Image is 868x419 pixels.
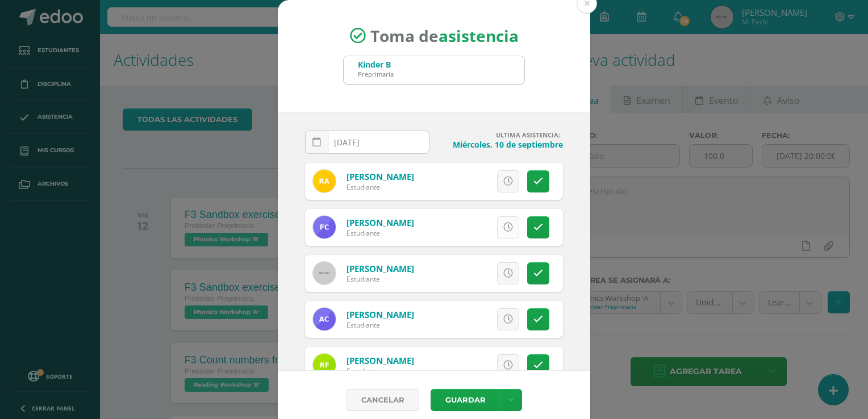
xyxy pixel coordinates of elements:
[347,228,414,238] div: Estudiante
[313,308,336,330] img: 899cd5eb86b3d3914390c0342e6d331a.png
[306,131,429,153] input: Fecha de Inasistencia
[313,354,336,376] img: dbc8ed1104c941d3b4513d235be8adce.png
[347,320,414,330] div: Estudiante
[313,216,336,238] img: 133368a7d6a91f001310f81d4308061f.png
[313,262,336,284] img: 60x60
[347,274,414,284] div: Estudiante
[439,131,563,139] h4: ULTIMA ASISTENCIA:
[347,366,414,376] div: Estudiante
[358,59,394,70] div: Kinder B
[347,389,419,411] a: Cancelar
[347,263,414,274] a: [PERSON_NAME]
[347,355,414,366] a: [PERSON_NAME]
[347,182,414,192] div: Estudiante
[358,70,394,78] div: Preprimaria
[313,170,336,192] img: 0b8899381a5d7759084bb77bd000121b.png
[347,309,414,320] a: [PERSON_NAME]
[344,56,524,84] input: Busca un grado o sección aquí...
[431,389,500,411] button: Guardar
[347,171,414,182] a: [PERSON_NAME]
[439,139,563,150] h4: Miércoles, 10 de septiembre
[370,25,519,47] span: Toma de
[347,217,414,228] a: [PERSON_NAME]
[439,25,519,47] strong: asistencia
